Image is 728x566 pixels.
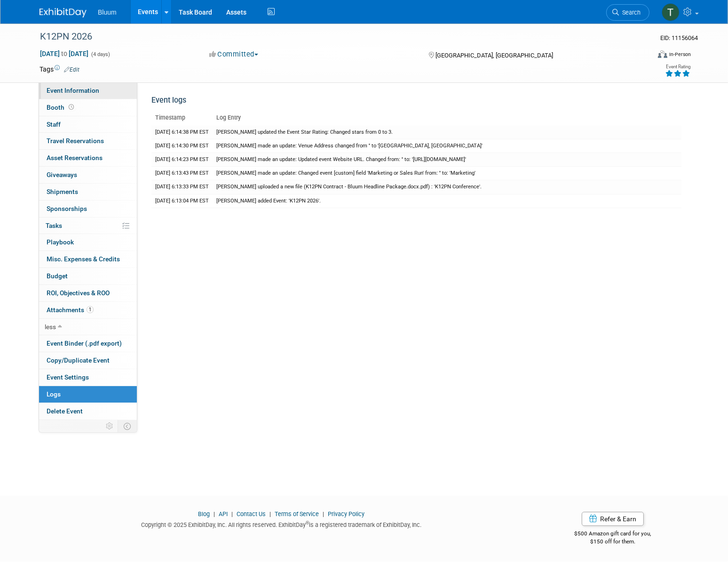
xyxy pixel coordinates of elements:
span: Misc. Expenses & Credits [47,255,120,263]
div: $500 Amazon gift card for you, [537,524,689,545]
span: Event Settings [47,373,89,381]
td: [PERSON_NAME] uploaded a new file (K12PN Contract - Bluum Headline Package.docx.pdf) : 'K12PN Con... [213,180,681,194]
img: Format-Inperson.png [658,50,667,58]
span: Giveaways [47,171,77,178]
td: Tags [40,65,79,74]
span: | [320,510,326,517]
a: Privacy Policy [328,510,364,517]
img: ExhibitDay [40,8,87,17]
span: to [60,50,69,57]
td: Personalize Event Tab Strip [102,420,118,432]
a: Booth [39,99,137,116]
td: [PERSON_NAME] updated the Event Star Rating: Changed stars from 0 to 3. [213,126,681,139]
span: Playbook [47,238,74,246]
a: Event Settings [39,369,137,386]
a: Travel Reservations [39,133,137,149]
div: Event Rating [665,65,690,69]
span: Budget [47,272,68,280]
div: In-Person [669,51,691,58]
span: Delete Event [47,407,83,415]
td: [DATE] 6:13:43 PM EST [151,167,213,180]
a: Tasks [39,218,137,234]
div: Event Format [594,49,691,63]
a: Attachments1 [39,302,137,318]
span: [DATE] [DATE] [40,49,89,58]
div: K12PN 2026 [37,28,635,45]
span: Asset Reservations [47,154,103,162]
a: Terms of Service [275,510,319,517]
a: less [39,319,137,335]
span: | [267,510,273,517]
td: [DATE] 6:14:30 PM EST [151,139,213,153]
span: Shipments [47,188,78,195]
span: less [45,323,56,331]
a: Search [606,4,649,21]
td: [PERSON_NAME] made an update: Venue Address changed from '' to '[GEOGRAPHIC_DATA], [GEOGRAPHIC_DA... [213,139,681,153]
td: [DATE] 6:14:23 PM EST [151,153,213,167]
span: | [229,510,235,517]
span: [GEOGRAPHIC_DATA], [GEOGRAPHIC_DATA] [435,52,553,59]
button: Committed [206,49,262,59]
img: Taylor Bradley [662,3,680,21]
span: Bluum [98,8,117,16]
td: [DATE] 6:13:33 PM EST [151,180,213,194]
div: Event logs [151,95,681,111]
span: Logs [47,390,61,398]
span: 1 [87,306,94,313]
span: Sponsorships [47,205,87,212]
span: Attachments [47,306,94,314]
a: Asset Reservations [39,150,137,166]
a: Edit [64,66,79,73]
td: [PERSON_NAME] made an update: Changed event [custom] field 'Marketing or Sales Run' from: '' to: ... [213,167,681,180]
td: [DATE] 6:13:04 PM EST [151,194,213,208]
a: API [219,510,228,517]
a: Shipments [39,184,137,200]
a: Blog [198,510,210,517]
td: [PERSON_NAME] added Event: 'K12PN 2026'. [213,194,681,208]
span: | [211,510,217,517]
span: Search [619,9,641,16]
span: Travel Reservations [47,137,104,145]
a: Logs [39,386,137,403]
td: [DATE] 6:14:38 PM EST [151,126,213,139]
span: Event ID: 11156064 [660,34,698,41]
td: [PERSON_NAME] made an update: Updated event Website URL. Changed from: '' to: '[URL][DOMAIN_NAME]' [213,153,681,167]
div: Copyright © 2025 ExhibitDay, Inc. All rights reserved. ExhibitDay is a registered trademark of Ex... [40,518,523,529]
span: Booth [47,104,76,111]
a: Playbook [39,234,137,251]
a: Event Binder (.pdf export) [39,335,137,352]
a: Staff [39,116,137,133]
a: ROI, Objectives & ROO [39,285,137,301]
span: Staff [47,121,61,128]
span: Booth not reserved yet [67,104,76,111]
a: Sponsorships [39,201,137,217]
td: Toggle Event Tabs [118,420,137,432]
div: $150 off for them. [537,538,689,546]
a: Copy/Duplicate Event [39,352,137,369]
a: Budget [39,268,137,284]
a: Misc. Expenses & Credits [39,251,137,267]
span: (4 days) [90,51,110,57]
span: ROI, Objectives & ROO [47,289,110,297]
a: Delete Event [39,403,137,420]
span: Copy/Duplicate Event [47,356,110,364]
span: Event Binder (.pdf export) [47,340,122,347]
a: Refer & Earn [582,512,644,526]
a: Contact Us [237,510,266,517]
a: Giveaways [39,167,137,183]
span: Tasks [46,222,62,229]
a: Event Information [39,82,137,99]
span: Event Information [47,87,99,94]
sup: ® [306,520,309,526]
